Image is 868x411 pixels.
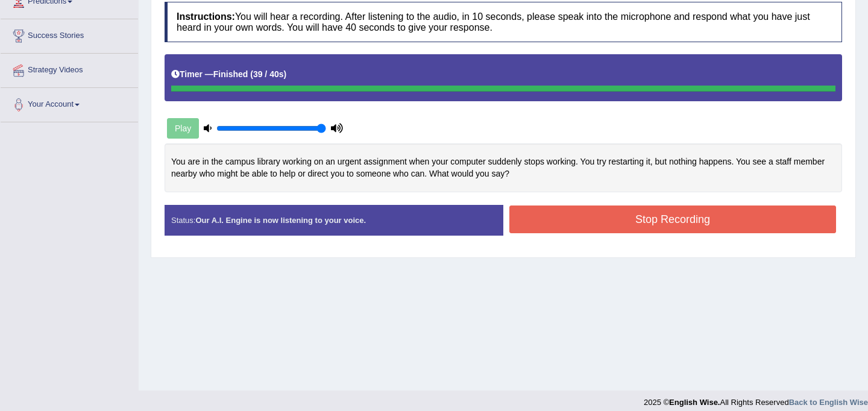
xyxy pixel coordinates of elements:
b: ) [284,69,287,79]
a: Success Stories [1,19,138,49]
div: Status: [165,205,503,236]
div: You are in the campus library working on an urgent assignment when your computer suddenly stops w... [165,143,842,192]
h4: You will hear a recording. After listening to the audio, in 10 seconds, please speak into the mic... [165,2,842,42]
div: 2025 © All Rights Reserved [644,391,868,408]
b: Finished [213,69,248,79]
h5: Timer — [171,70,286,79]
button: Stop Recording [509,205,836,233]
a: Strategy Videos [1,54,138,84]
strong: English Wise. [669,398,720,407]
a: Your Account [1,88,138,118]
b: Instructions: [177,11,235,22]
strong: Our A.I. Engine is now listening to your voice. [195,216,366,225]
a: Back to English Wise [789,398,868,407]
b: ( [250,69,253,79]
b: 39 / 40s [253,69,284,79]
